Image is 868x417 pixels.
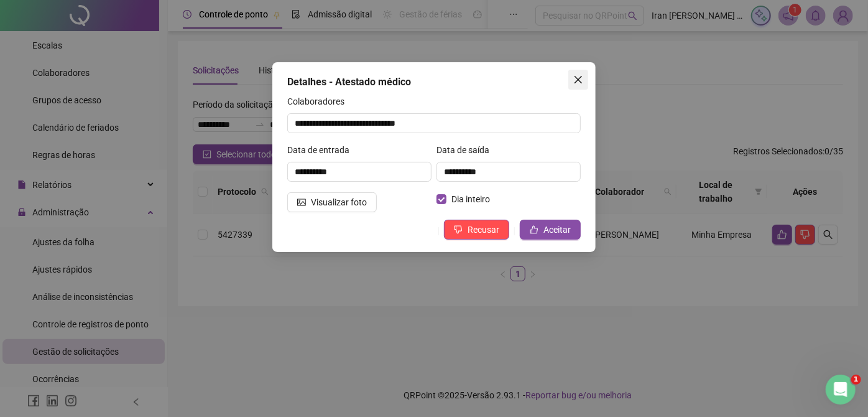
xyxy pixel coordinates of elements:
[311,195,367,209] span: Visualizar foto
[287,143,358,157] label: Data de entrada
[287,75,581,90] div: Detalhes - Atestado médico
[826,375,856,405] iframe: Intercom live chat
[530,225,538,234] span: like
[468,223,499,237] span: Recusar
[851,375,861,385] span: 1
[436,143,497,157] label: Data de saída
[446,192,495,206] span: Dia inteiro
[287,192,377,212] button: Visualizar foto
[520,220,581,240] button: Aceitar
[444,220,509,240] button: Recusar
[454,225,463,234] span: dislike
[543,223,571,237] span: Aceitar
[573,75,583,85] span: close
[297,198,306,207] span: picture
[287,95,353,108] label: Colaboradores
[568,70,588,90] button: Close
